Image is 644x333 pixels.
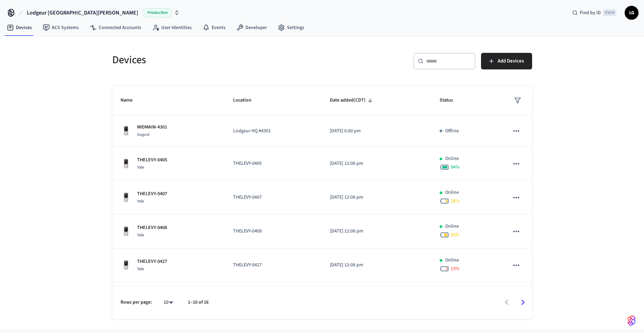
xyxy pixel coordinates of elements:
span: Location [233,95,260,106]
span: Yale [137,198,144,204]
a: Settings [272,21,310,34]
p: THELEVY-0427 [137,258,167,265]
span: Date added(CDT) [330,95,375,106]
p: [DATE] 12:08 pm [330,228,423,235]
p: Online [445,155,459,162]
p: Lodgeur HQ #4301 [233,127,313,135]
a: Connected Accounts [84,21,147,34]
button: LG [625,6,638,20]
p: Offline [445,127,459,135]
img: SeamLogoGradient.69752ec5.svg [627,315,636,326]
a: Events [197,21,231,34]
img: Yale Assure Touchscreen Wifi Smart Lock, Satin Nickel, Front [121,125,132,136]
p: [DATE] 12:08 pm [330,160,423,167]
span: Yale [137,164,144,170]
p: Online [445,189,459,196]
p: THELEVY-0408 [233,228,313,235]
span: LG [625,7,638,19]
img: Yale Assure Touchscreen Wifi Smart Lock, Satin Nickel, Front [121,158,132,169]
a: Devices [1,21,37,34]
span: 58 % [451,231,460,238]
button: Go to next page [515,294,531,311]
a: Developer [231,21,272,34]
p: Online [445,223,459,230]
span: Name [121,95,142,106]
p: THELEVY-0408 [137,224,167,231]
img: Yale Assure Touchscreen Wifi Smart Lock, Satin Nickel, Front [121,260,132,271]
a: ACS Systems [37,21,84,34]
a: User Identities [147,21,197,34]
span: Yale [137,266,144,272]
span: Lodgeur [GEOGRAPHIC_DATA][PERSON_NAME] [27,9,138,17]
span: Ctrl K [603,9,616,16]
img: Yale Assure Touchscreen Wifi Smart Lock, Satin Nickel, Front [121,226,132,237]
h5: Devices [112,53,318,67]
span: August [137,132,150,137]
p: [DATE] 12:08 pm [330,261,423,269]
p: THELEVY-0427 [233,261,313,269]
span: 94 % [451,164,460,171]
p: Rows per page: [121,299,152,306]
span: Find by ID [580,9,601,16]
span: Status [440,95,462,106]
p: MIDMAIN-4301 [137,124,167,131]
p: THELEVY-0407 [233,194,313,201]
span: Add Devices [498,57,524,66]
span: Production [144,8,171,17]
span: 28 % [451,198,460,204]
p: THELEVY-0405 [137,156,167,164]
div: 10 [160,297,177,307]
button: Add Devices [481,53,532,69]
span: Yale [137,232,144,238]
img: Yale Assure Touchscreen Wifi Smart Lock, Satin Nickel, Front [121,192,132,203]
p: Online [445,257,459,264]
span: 13 % [451,265,460,272]
p: THELEVY-0407 [137,190,167,198]
p: [DATE] 6:00 pm [330,127,423,135]
p: [DATE] 12:08 pm [330,194,423,201]
p: 1–10 of 16 [188,299,209,306]
p: THELEVY-0405 [233,160,313,167]
div: Find by IDCtrl K [567,7,622,19]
